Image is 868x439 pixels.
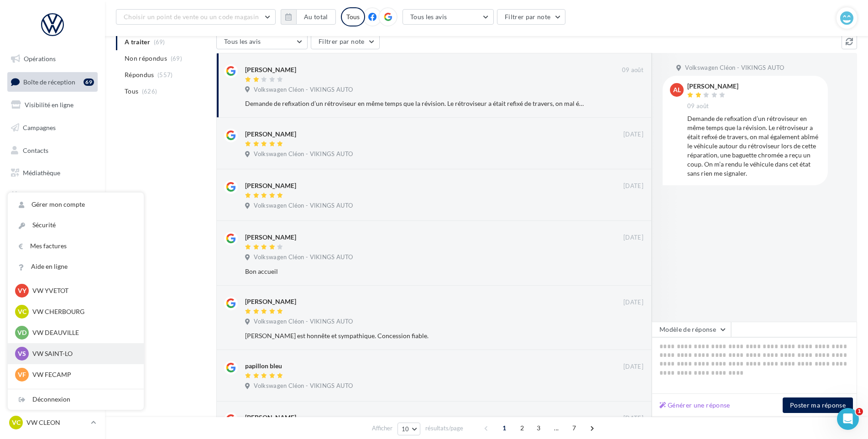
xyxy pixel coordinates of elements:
[245,181,296,190] div: [PERSON_NAME]
[125,70,154,79] span: Répondus
[32,286,133,295] p: VW YVETOT
[425,424,463,433] span: résultats/page
[116,9,276,25] button: Choisir un point de vente ou un code magasin
[23,78,75,85] span: Boîte de réception
[296,9,336,25] button: Au total
[254,318,353,326] span: Volkswagen Cléon - VIKINGS AUTO
[531,421,546,435] span: 3
[614,149,644,162] button: Ignorer
[623,182,643,190] span: [DATE]
[652,322,731,337] button: Modèle de réponse
[685,64,784,72] span: Volkswagen Cléon - VIKINGS AUTO
[5,209,99,236] a: PLV et print personnalisable
[245,233,296,242] div: [PERSON_NAME]
[25,101,73,109] span: Visibilité en ligne
[18,307,26,316] span: VC
[5,163,99,183] a: Médiathèque
[32,328,133,337] p: VW DEAUVILLE
[656,400,734,411] button: Générer une réponse
[224,37,261,45] span: Tous les avis
[8,236,144,256] a: Mes factures
[8,389,144,410] div: Déconnexion
[515,421,529,435] span: 2
[17,328,26,337] span: VD
[18,349,26,358] span: VS
[623,298,643,307] span: [DATE]
[254,253,353,261] span: Volkswagen Cléon - VIKINGS AUTO
[687,114,821,178] div: Demande de refixation d’un rétroviseur en même temps que la révision. Le rétroviseur a était refi...
[281,9,336,25] button: Au total
[613,265,643,278] button: Ignorer
[410,13,447,21] span: Tous les avis
[24,55,56,63] span: Opérations
[311,34,380,49] button: Filtrer par note
[497,9,566,25] button: Filtrer par note
[623,234,643,242] span: [DATE]
[613,97,643,110] button: Ignorer
[23,124,56,131] span: Campagnes
[254,150,353,158] span: Volkswagen Cléon - VIKINGS AUTO
[245,130,296,139] div: [PERSON_NAME]
[245,267,584,276] div: Bon accueil
[614,200,644,213] button: Ignorer
[623,131,643,139] span: [DATE]
[8,194,144,215] a: Gérer mon compte
[216,34,308,49] button: Tous les avis
[687,102,709,110] span: 09 août
[254,202,353,210] span: Volkswagen Cléon - VIKINGS AUTO
[5,186,99,205] a: Calendrier
[12,418,21,427] span: VC
[372,424,392,433] span: Afficher
[497,421,512,435] span: 1
[124,13,259,21] span: Choisir un point de vente ou un code magasin
[171,55,182,62] span: (69)
[622,66,643,74] span: 09 août
[84,78,94,86] div: 69
[549,421,564,435] span: ...
[245,99,584,108] div: Demande de refixation d’un rétroviseur en même temps que la révision. Le rétroviseur a était refi...
[623,363,643,371] span: [DATE]
[245,331,584,340] div: [PERSON_NAME] est honnête et sympathique. Concession fiable.
[142,88,157,95] span: (626)
[623,414,643,423] span: [DATE]
[32,370,133,379] p: VW FECAMP
[673,85,681,94] span: al
[402,425,409,433] span: 10
[687,83,738,89] div: [PERSON_NAME]
[125,87,138,96] span: Tous
[8,215,144,235] a: Sécurité
[32,307,133,316] p: VW CHERBOURG
[614,381,644,394] button: Ignorer
[26,418,87,427] p: VW CLEON
[32,349,133,358] p: VW SAINT-LO
[18,286,26,295] span: VY
[245,361,282,371] div: papillon bleu
[613,329,643,342] button: Ignorer
[856,408,863,415] span: 1
[5,141,99,160] a: Contacts
[7,414,98,431] a: VC VW CLEON
[5,118,99,137] a: Campagnes
[23,146,48,154] span: Contacts
[245,65,296,74] div: [PERSON_NAME]
[397,423,421,435] button: 10
[23,169,60,177] span: Médiathèque
[341,7,365,26] div: Tous
[254,382,353,390] span: Volkswagen Cléon - VIKINGS AUTO
[783,397,853,413] button: Poster ma réponse
[567,421,581,435] span: 7
[157,71,173,78] span: (557)
[5,49,99,68] a: Opérations
[5,95,99,115] a: Visibilité en ligne
[245,297,296,306] div: [PERSON_NAME]
[245,413,296,422] div: [PERSON_NAME]
[5,239,99,266] a: Campagnes DataOnDemand
[837,408,859,430] iframe: Intercom live chat
[125,54,167,63] span: Non répondus
[23,192,53,199] span: Calendrier
[8,256,144,277] a: Aide en ligne
[254,86,353,94] span: Volkswagen Cléon - VIKINGS AUTO
[18,370,26,379] span: VF
[403,9,494,25] button: Tous les avis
